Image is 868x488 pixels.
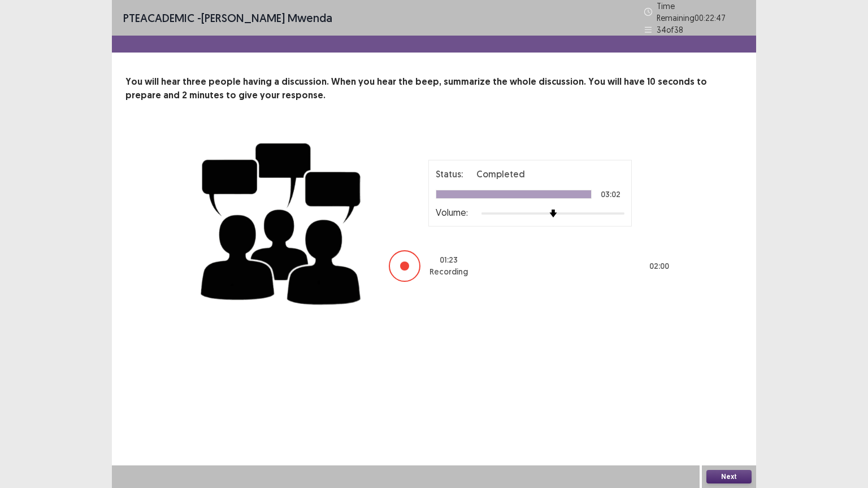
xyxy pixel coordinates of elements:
p: Completed [476,167,525,181]
p: 34 of 38 [657,24,683,36]
span: PTE academic [123,11,194,25]
img: arrow-thumb [549,210,557,217]
p: - [PERSON_NAME] Mwenda [123,10,332,27]
p: You will hear three people having a discussion. When you hear the beep, summarize the whole discu... [125,75,743,102]
p: 02 : 00 [649,260,669,272]
p: 01 : 23 [440,254,458,266]
button: Next [706,470,752,483]
p: 03:02 [601,190,620,198]
p: Status: [436,167,463,181]
p: Recording [429,266,468,278]
img: group-discussion [197,129,366,314]
p: Volume: [436,206,468,219]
